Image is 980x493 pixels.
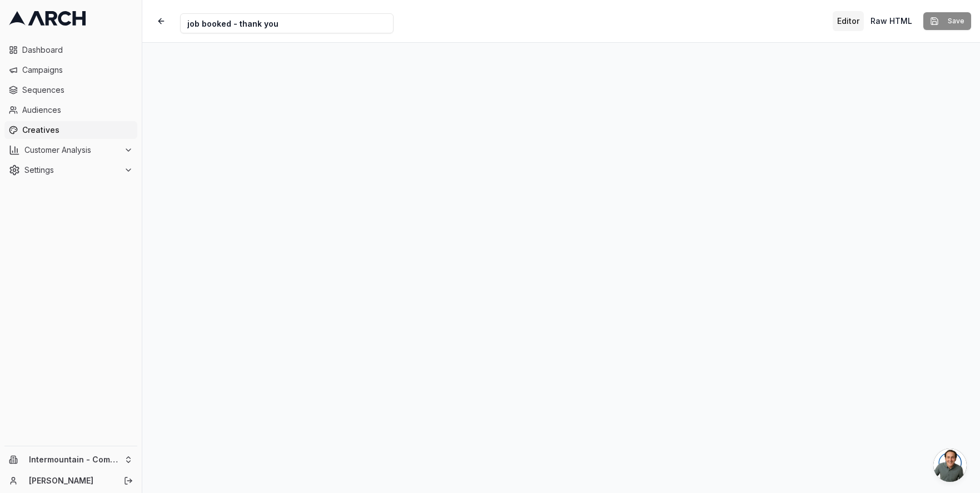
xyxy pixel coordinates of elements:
[4,101,137,119] a: Audiences
[4,81,137,99] a: Sequences
[4,41,137,59] a: Dashboard
[29,475,112,486] a: [PERSON_NAME]
[833,11,864,31] button: Toggle editor
[29,455,120,465] span: Intermountain - Comfort Solutions
[4,121,137,139] a: Creatives
[24,145,120,156] span: Customer Analysis
[22,44,133,56] span: Dashboard
[4,161,137,179] button: Settings
[4,451,137,469] button: Intermountain - Comfort Solutions
[4,141,137,159] button: Customer Analysis
[22,64,133,76] span: Campaigns
[4,61,137,79] a: Campaigns
[22,104,133,116] span: Audiences
[22,84,133,96] span: Sequences
[933,449,967,482] a: Open chat
[22,125,133,136] span: Creatives
[121,473,136,489] button: Log out
[866,11,917,31] button: Toggle custom HTML
[24,165,120,176] span: Settings
[180,13,394,33] input: Internal Creative Name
